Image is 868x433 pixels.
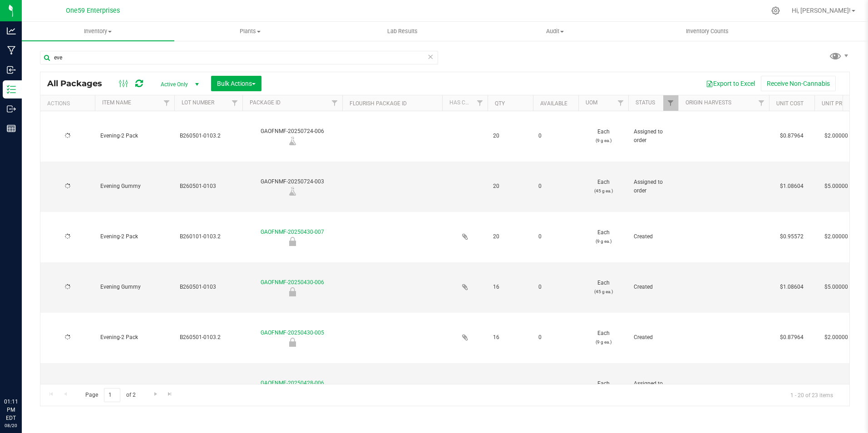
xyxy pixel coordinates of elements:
inline-svg: Reports [7,124,16,133]
span: 0 [538,232,573,241]
p: (9 g ea.) [584,136,623,145]
td: $0.95572 [769,212,814,262]
td: $1.08604 [769,262,814,313]
span: Evening Gummy [100,283,169,291]
span: Created [634,232,673,241]
span: 16 [493,333,528,342]
span: 20 [493,132,528,140]
a: Inventory Counts [631,22,784,41]
span: Bulk Actions [217,80,256,87]
button: Receive Non-Cannabis [761,76,836,91]
span: Created [634,333,673,342]
p: 01:11 PM EDT [4,398,18,422]
span: One59 Enterprises [66,7,120,15]
span: B260501-0103 [180,182,237,191]
span: Inventory Counts [674,27,741,35]
span: 0 [538,333,573,342]
a: Qty [495,100,505,107]
span: B260501-0103.2 [180,132,237,140]
a: Inventory [22,22,174,41]
div: Manage settings [770,6,781,15]
p: (9 g ea.) [584,338,623,346]
a: Filter [754,95,769,111]
a: Package ID [250,99,281,106]
span: All Packages [47,79,111,89]
input: 1 [104,388,120,402]
a: Lot Number [182,99,214,106]
span: Created [634,283,673,291]
td: $0.87964 [769,111,814,162]
p: 08/20 [4,422,18,429]
p: (45 g ea.) [584,187,623,195]
span: Hi, [PERSON_NAME]! [792,7,851,14]
span: $5.00000 [820,180,853,193]
div: GAOFNMF-20250724-006 [241,127,344,145]
span: Assigned to order [634,128,673,145]
div: Actions [47,100,91,107]
a: Filter [227,95,242,111]
div: Quarantine Lock [241,287,344,296]
span: Evening Gummy [100,182,169,191]
span: $5.00000 [820,280,853,294]
span: Each [584,228,623,246]
span: Inventory [22,27,174,35]
span: Evening-2 Pack [100,232,169,241]
div: GAOFNMF-20250724-003 [241,177,344,195]
a: GAOFNMF-20250430-007 [261,229,324,235]
input: Search Package ID, Item Name, SKU, Lot or Part Number... [40,51,438,64]
td: $0.87964 [769,313,814,363]
div: Lab Sample [241,187,344,196]
div: Lab Sample [241,136,344,145]
a: Lab Results [326,22,479,41]
span: $2.00000 [820,331,853,344]
span: Each [584,379,623,397]
a: Go to the last page [163,388,177,400]
a: GAOFNMF-20250428-006 [261,380,324,386]
span: B260501-0103.2 [180,333,237,342]
inline-svg: Manufacturing [7,46,16,55]
p: (45 g ea.) [584,287,623,296]
a: Status [636,99,655,106]
td: $1.08604 [769,363,814,413]
a: UOM [586,99,597,106]
span: B260501-0103 [180,283,237,291]
inline-svg: Inventory [7,85,16,94]
a: Filter [613,95,628,111]
a: GAOFNMF-20250430-006 [261,279,324,285]
span: 16 [493,283,528,291]
a: Unit Cost [776,100,804,107]
a: Audit [479,22,631,41]
span: Page of 2 [78,388,143,402]
span: Assigned to order [634,178,673,195]
span: B260101-0103.2 [180,232,237,241]
span: 0 [538,132,573,140]
span: Clear [427,51,434,63]
a: Filter [473,95,488,111]
td: $1.08604 [769,162,814,212]
span: Lab Results [375,27,430,35]
span: $2.00000 [820,129,853,143]
span: Plants [175,27,326,35]
inline-svg: Analytics [7,26,16,35]
a: Go to the next page [149,388,162,400]
a: Filter [159,95,174,111]
span: $2.00000 [820,230,853,243]
span: Evening-2 Pack [100,333,169,342]
a: Filter [663,95,678,111]
div: Quarantine Lock [241,237,344,246]
span: 0 [538,283,573,291]
span: 1 - 20 of 23 items [783,388,840,402]
span: Assigned to order [634,379,673,397]
inline-svg: Inbound [7,65,16,74]
span: Audit [479,27,631,35]
inline-svg: Outbound [7,104,16,113]
button: Bulk Actions [211,76,261,91]
p: (9 g ea.) [584,237,623,246]
div: Quarantine Lock [241,338,344,347]
span: Each [584,279,623,296]
button: Export to Excel [700,76,761,91]
span: $5.00000 [820,381,853,394]
span: 0 [538,182,573,191]
a: Filter [327,95,342,111]
th: Has COA [442,95,488,111]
